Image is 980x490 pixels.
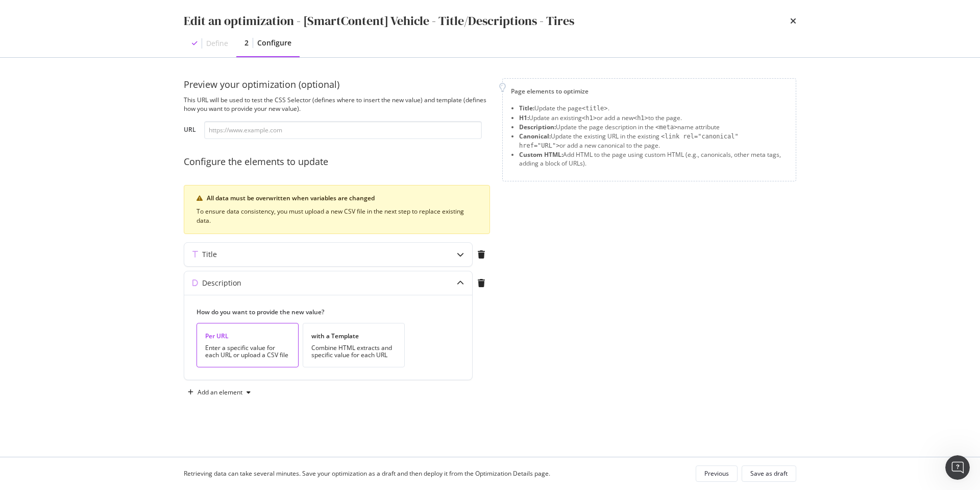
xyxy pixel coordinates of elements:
[184,384,255,401] button: Add an element
[696,465,738,482] button: Previous
[704,469,729,478] div: Previous
[582,105,608,112] span: <title>
[519,104,788,113] li: Update the page .
[790,12,796,30] div: times
[519,123,788,132] li: Update the page description in the name attribute
[945,455,970,480] iframe: Intercom live chat
[205,332,290,340] div: Per URL
[519,150,788,168] li: Add HTML to the page using custom HTML (e.g., canonicals, other meta tags, adding a block of URLs).
[184,469,550,478] div: Retrieving data can take several minutes. Save your optimization as a draft and then deploy it fr...
[750,469,788,478] div: Save as draft
[184,185,490,234] div: warning banner
[207,194,477,203] div: All data must be overwritten when variables are changed
[184,78,490,91] div: Preview your optimization (optional)
[257,38,291,48] div: Configure
[633,114,648,122] span: <h1>
[184,12,574,30] div: Edit an optimization - [SmartContent] Vehicle - Title/Descriptions - Tires
[244,38,249,48] div: 2
[519,113,529,122] strong: H1:
[198,389,242,395] div: Add an element
[519,133,739,149] span: <link rel="canonical" href="URL">
[511,87,788,96] div: Page elements to optimize
[519,132,788,150] li: Update the existing URL in the existing or add a new canonical to the page.
[204,121,482,139] input: https://www.example.com
[519,123,556,131] strong: Description:
[519,132,551,141] strong: Canonical:
[311,332,396,340] div: with a Template
[519,104,534,112] strong: Title:
[197,308,452,316] label: How do you want to provide the new value?
[184,96,490,113] div: This URL will be used to test the CSS Selector (defines where to insert the new value) and templa...
[184,155,490,169] div: Configure the elements to update
[202,249,217,260] div: Title
[184,125,196,136] label: URL
[519,113,788,123] li: Update an existing or add a new to the page.
[311,344,396,359] div: Combine HTML extracts and specific value for each URL
[206,38,228,49] div: Define
[582,114,597,122] span: <h1>
[742,465,796,482] button: Save as draft
[202,278,241,288] div: Description
[519,150,563,159] strong: Custom HTML:
[655,124,677,131] span: <meta>
[197,207,477,225] div: To ensure data consistency, you must upload a new CSV file in the next step to replace existing d...
[205,344,290,359] div: Enter a specific value for each URL or upload a CSV file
